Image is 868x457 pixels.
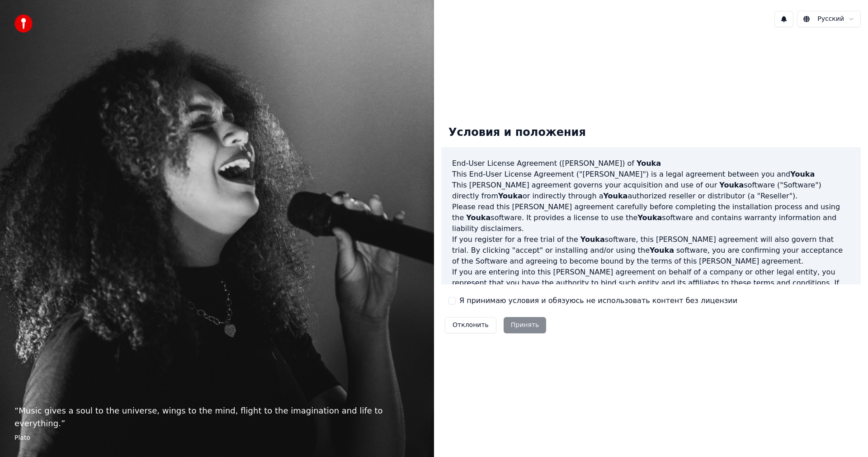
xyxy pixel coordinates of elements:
[441,118,593,147] div: Условия и положения
[603,192,627,200] span: Youka
[452,169,850,180] p: This End-User License Agreement ("[PERSON_NAME]") is a legal agreement between you and
[650,246,674,255] span: Youka
[452,234,850,267] p: If you register for a free trial of the software, this [PERSON_NAME] agreement will also govern t...
[466,213,491,222] span: Youka
[14,404,420,430] p: “ Music gives a soul to the universe, wings to the mind, flight to the imagination and life to ev...
[14,14,33,33] img: youka
[719,181,744,189] span: Youka
[459,295,737,306] label: Я принимаю условия и обязуюсь не использовать контент без лицензии
[498,192,523,200] span: Youka
[445,317,496,333] button: Отклонить
[637,159,661,168] span: Youka
[580,235,605,244] span: Youka
[452,158,850,169] h3: End-User License Agreement ([PERSON_NAME]) of
[452,202,850,234] p: Please read this [PERSON_NAME] agreement carefully before completing the installation process and...
[14,433,420,443] footer: Plato
[790,170,815,178] span: Youka
[452,267,850,310] p: If you are entering into this [PERSON_NAME] agreement on behalf of a company or other legal entit...
[452,180,850,202] p: This [PERSON_NAME] agreement governs your acquisition and use of our software ("Software") direct...
[637,213,662,222] span: Youka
